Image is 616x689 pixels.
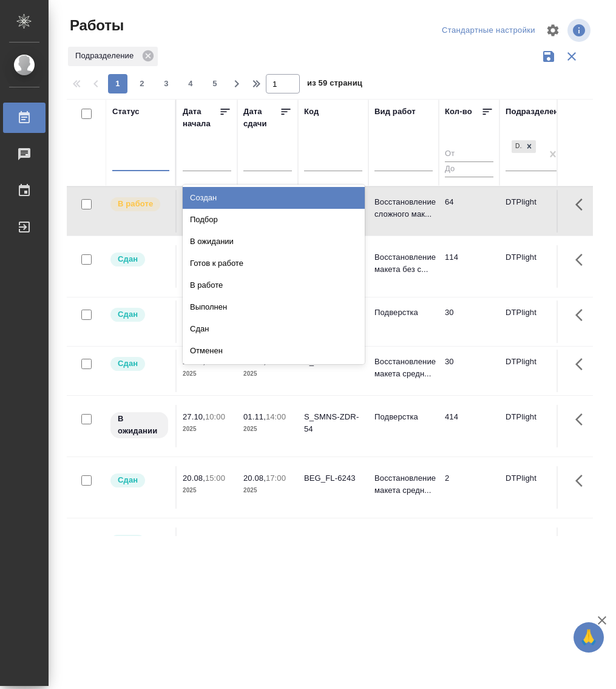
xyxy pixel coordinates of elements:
[183,253,365,274] div: Готов к работе
[243,357,266,366] p: 22.08,
[243,423,292,435] p: 2025
[109,356,169,372] div: Менеджер проверил работу исполнителя, передает ее на следующий этап
[439,21,538,40] div: split button
[374,251,433,276] p: Восстановление макета без с...
[132,78,152,90] span: 2
[266,412,286,421] p: 14:00
[205,357,225,366] p: 17:00
[243,368,292,380] p: 2025
[568,405,597,434] button: Здесь прячутся важные кнопки
[67,16,124,35] span: Работы
[205,78,225,90] span: 5
[499,466,570,509] td: DTPlight
[445,147,493,162] input: От
[568,466,597,495] button: Здесь прячутся важные кнопки
[439,245,499,288] td: 114
[183,368,231,380] p: 2025
[510,139,537,154] div: DTPlight
[568,190,597,219] button: Здесь прячутся важные кнопки
[118,358,138,370] p: Сдан
[118,474,138,486] p: Сдан
[304,411,362,435] div: S_SMNS-ZDR-54
[109,411,169,440] div: Исполнитель назначен, приступать к работе пока рано
[243,106,280,130] div: Дата сдачи
[568,300,597,330] button: Здесь прячутся важные кнопки
[499,528,570,570] td: DTPlight
[183,423,231,435] p: 2025
[183,106,219,130] div: Дата начала
[183,296,365,318] div: Выполнен
[578,625,599,650] span: 🙏
[499,190,570,232] td: DTPlight
[537,45,560,68] button: Сохранить фильтры
[205,535,225,544] p: 12:45
[243,412,266,421] p: 01.11,
[183,209,365,231] div: Подбор
[109,307,169,323] div: Менеджер проверил работу исполнителя, передает ее на следующий этап
[567,19,593,42] span: Посмотреть информацию
[439,350,499,392] td: 30
[181,78,200,90] span: 4
[183,357,205,366] p: 21.08,
[374,411,433,423] p: Подверстка
[132,74,152,93] button: 2
[445,161,493,177] input: До
[109,472,169,489] div: Менеджер проверил работу исполнителя, передает ее на следующий этап
[304,106,319,118] div: Код
[112,106,140,118] div: Статус
[183,473,205,483] p: 20.08,
[183,231,365,253] div: В ожидании
[568,528,597,557] button: Здесь прячутся важные кнопки
[118,413,161,437] p: В ожидании
[243,535,266,544] p: 20.08,
[374,356,433,380] p: Восстановление макета средн...
[499,300,570,343] td: DTPlight
[568,245,597,274] button: Здесь прячутся важные кнопки
[374,534,433,558] p: Восстановление сложного мак...
[205,74,225,93] button: 5
[205,473,225,483] p: 15:00
[183,340,365,362] div: Отменен
[439,528,499,570] td: 3
[266,535,286,544] p: 14:30
[506,106,568,118] div: Подразделение
[307,76,362,93] span: из 59 страниц
[183,318,365,340] div: Сдан
[445,106,472,118] div: Кол-во
[243,484,292,497] p: 2025
[304,472,362,484] div: BEG_FL-6243
[183,535,205,544] p: 20.08,
[304,534,362,546] div: C_OC-120
[439,190,499,232] td: 64
[118,198,153,210] p: В работе
[439,405,499,447] td: 414
[499,350,570,392] td: DTPlight
[568,350,597,379] button: Здесь прячутся важные кнопки
[75,50,138,62] p: Подразделение
[205,412,225,421] p: 10:00
[439,300,499,343] td: 30
[109,251,169,268] div: Менеджер проверил работу исполнителя, передает ее на следующий этап
[68,47,158,66] div: Подразделение
[499,245,570,288] td: DTPlight
[374,196,433,220] p: Восстановление сложного мак...
[118,535,138,548] p: Сдан
[118,253,138,265] p: Сдан
[374,307,433,319] p: Подверстка
[183,484,231,497] p: 2025
[499,405,570,447] td: DTPlight
[183,187,365,209] div: Создан
[109,196,169,212] div: Исполнитель выполняет работу
[512,140,523,153] div: DTPlight
[266,357,286,366] p: 15:00
[183,412,205,421] p: 27.10,
[157,74,176,93] button: 3
[266,473,286,483] p: 17:00
[243,473,266,483] p: 20.08,
[118,308,138,321] p: Сдан
[181,74,200,93] button: 4
[560,45,583,68] button: Сбросить фильтры
[374,472,433,497] p: Восстановление макета средн...
[538,16,567,45] span: Настроить таблицу
[574,622,604,653] button: 🙏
